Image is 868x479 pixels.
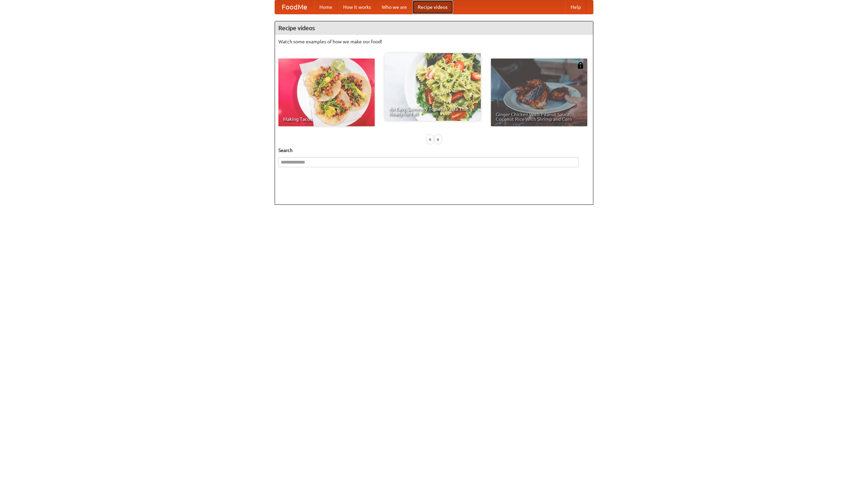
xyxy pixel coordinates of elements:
span: Making Tacos [283,117,370,122]
a: How it works [338,0,376,14]
a: FoodMe [275,0,314,14]
a: Who we are [376,0,412,14]
a: Home [314,0,338,14]
a: Making Tacos [278,59,375,126]
span: An Easy, Summery Tomato Pasta That's Ready for Fall [389,107,476,116]
div: « [427,135,433,144]
p: Watch some examples of how we make our food! [278,38,590,45]
div: » [435,135,441,144]
img: 483408.png [577,62,584,69]
a: Recipe videos [412,0,453,14]
h5: Search [278,147,590,154]
a: An Easy, Summery Tomato Pasta That's Ready for Fall [384,53,481,121]
h4: Recipe videos [275,21,593,35]
a: Help [565,0,586,14]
